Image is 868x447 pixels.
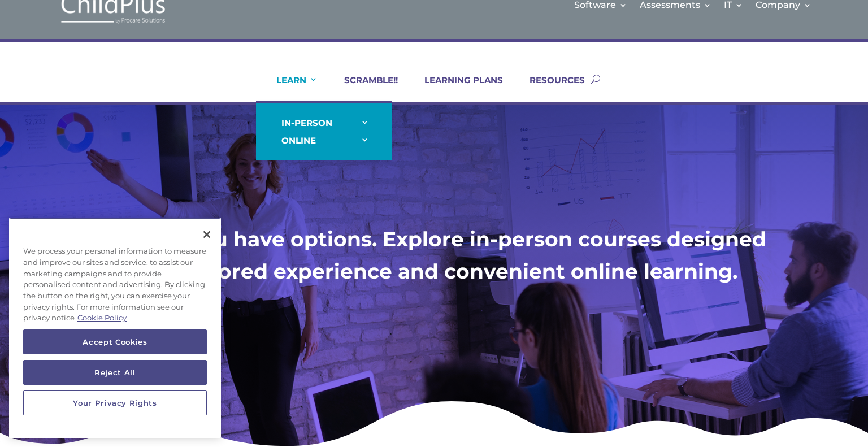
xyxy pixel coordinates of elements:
a: SCRAMBLE!! [330,75,398,102]
div: Privacy [9,218,221,438]
div: We process your personal information to measure and improve our sites and service, to assist our ... [9,240,221,329]
a: More information about your privacy, opens in a new tab [77,313,127,322]
h1: for a tailored experience and convenient online learning. [72,258,796,290]
div: Cookie banner [9,218,221,438]
button: Reject All [23,360,207,385]
button: Accept Cookies [23,329,207,354]
h1: At CPU, you have options. Explore in-person courses designed [72,226,796,258]
a: LEARNING PLANS [410,75,503,102]
a: RESOURCES [515,75,585,102]
button: Close [194,222,219,247]
a: ONLINE [267,132,380,149]
button: Your Privacy Rights [23,390,207,415]
a: LEARN [262,75,318,102]
a: IN-PERSON [267,114,380,132]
